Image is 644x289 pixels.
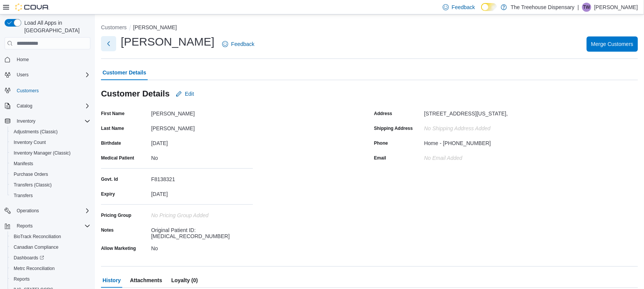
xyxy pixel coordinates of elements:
[103,65,146,80] span: Customer Details
[101,191,115,197] label: Expiry
[8,242,93,253] button: Canadian Compliance
[14,161,33,167] span: Manifests
[14,117,90,126] span: Inventory
[14,129,58,135] span: Adjustments (Classic)
[17,88,39,94] span: Customers
[151,242,253,251] div: No
[424,107,508,117] div: [STREET_ADDRESS][US_STATE],
[11,275,90,284] span: Reports
[151,173,253,182] div: F8138321
[2,85,93,96] button: Customers
[101,245,136,251] label: Allow Marketing
[103,273,121,288] span: History
[11,191,36,200] a: Transfers
[8,137,93,148] button: Inventory Count
[101,24,127,30] button: Customers
[374,155,386,161] label: Email
[511,3,575,12] p: The Treehouse Dispensary
[8,126,93,137] button: Adjustments (Classic)
[121,34,215,49] h1: [PERSON_NAME]
[151,107,253,117] div: [PERSON_NAME]
[151,152,253,161] div: No
[151,122,253,131] div: [PERSON_NAME]
[15,3,49,11] img: Cova
[133,24,177,30] button: [PERSON_NAME]
[14,182,52,188] span: Transfers (Classic)
[11,170,90,179] span: Purchase Orders
[8,253,93,263] a: Dashboards
[374,125,413,131] label: Shipping Address
[14,117,38,126] button: Inventory
[101,36,116,51] button: Next
[14,85,90,95] span: Customers
[11,243,90,252] span: Canadian Compliance
[17,118,35,124] span: Inventory
[11,148,90,158] span: Inventory Manager (Classic)
[11,159,36,168] a: Manifests
[17,223,33,229] span: Reports
[2,116,93,126] button: Inventory
[11,180,55,190] a: Transfers (Classic)
[583,3,590,12] span: TW
[374,140,388,146] label: Phone
[14,139,46,145] span: Inventory Count
[14,221,90,231] span: Reports
[8,169,93,180] button: Purchase Orders
[14,265,55,272] span: Metrc Reconciliation
[11,138,49,147] a: Inventory Count
[11,148,74,158] a: Inventory Manager (Classic)
[2,69,93,80] button: Users
[11,180,90,190] span: Transfers (Classic)
[374,111,392,117] label: Address
[582,3,591,12] div: Tina Wilkins
[231,40,254,48] span: Feedback
[101,140,121,146] label: Birthdate
[2,101,93,111] button: Catalog
[14,150,71,156] span: Inventory Manager (Classic)
[14,70,90,79] span: Users
[14,55,32,64] a: Home
[101,111,125,117] label: First Name
[14,86,42,95] a: Customers
[173,86,197,101] button: Edit
[11,191,90,200] span: Transfers
[14,206,42,215] button: Operations
[130,273,162,288] span: Attachments
[11,243,62,252] a: Canadian Compliance
[14,244,58,250] span: Canadian Compliance
[14,206,90,215] span: Operations
[2,221,93,231] button: Reports
[8,180,93,190] button: Transfers (Classic)
[14,101,35,111] button: Catalog
[8,190,93,201] button: Transfers
[594,3,638,12] p: [PERSON_NAME]
[578,3,579,12] p: |
[101,212,131,218] label: Pricing Group
[101,155,134,161] label: Medical Patient
[11,138,90,147] span: Inventory Count
[171,273,198,288] span: Loyalty (0)
[2,205,93,216] button: Operations
[8,231,93,242] button: BioTrack Reconciliation
[14,70,32,79] button: Users
[219,36,257,52] a: Feedback
[14,171,48,177] span: Purchase Orders
[14,276,30,282] span: Reports
[11,159,90,168] span: Manifests
[14,55,90,64] span: Home
[8,148,93,158] button: Inventory Manager (Classic)
[21,19,90,34] span: Load All Apps in [GEOGRAPHIC_DATA]
[452,3,475,11] span: Feedback
[11,232,90,241] span: BioTrack Reconciliation
[17,57,29,63] span: Home
[14,255,44,261] span: Dashboards
[587,36,638,52] button: Merge Customers
[8,158,93,169] button: Manifests
[101,176,118,182] label: Govt. Id
[17,72,28,78] span: Users
[8,274,93,284] button: Reports
[185,90,194,98] span: Edit
[8,263,93,274] button: Metrc Reconciliation
[11,127,61,136] a: Adjustments (Classic)
[14,234,61,240] span: BioTrack Reconciliation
